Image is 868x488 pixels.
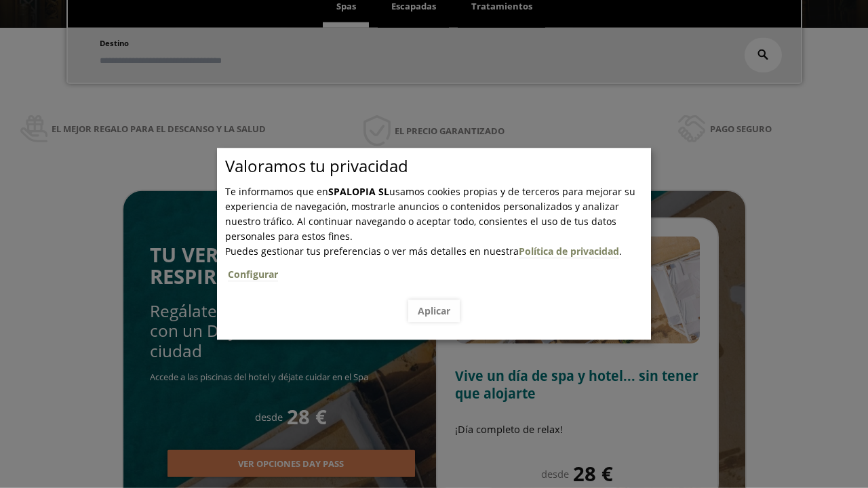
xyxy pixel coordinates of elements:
button: Aplicar [408,300,460,322]
span: . [225,245,651,290]
span: Puedes gestionar tus preferencias o ver más detalles en nuestra [225,245,519,258]
b: SPALOPIA SL [328,185,389,198]
span: Te informamos que en usamos cookies propias y de terceros para mejorar su experiencia de navegaci... [225,185,635,243]
p: Valoramos tu privacidad [225,159,651,174]
a: Política de privacidad [519,245,619,258]
a: Configurar [228,268,278,281]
